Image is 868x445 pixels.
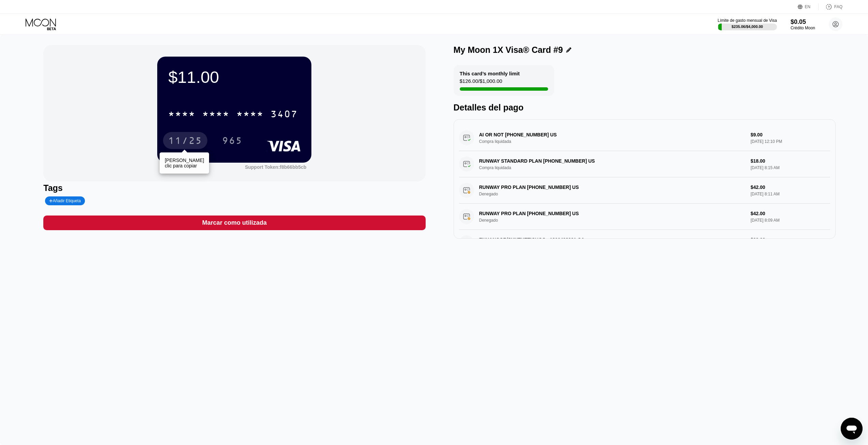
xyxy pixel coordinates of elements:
div: $11.00 [168,68,300,87]
div: $126.00 / $1,000.00 [460,78,502,87]
div: FAQ [819,3,842,10]
div: Support Token:f8b66bb5cb [245,164,306,170]
div: $0.05 [791,18,815,26]
div: $0.05Crédito Moon [791,18,815,30]
div: Support Token: f8b66bb5cb [245,164,306,170]
div: Añadir Etiqueta [45,196,85,205]
iframe: Botón para iniciar la ventana de mensajería [841,418,863,440]
div: 3407 [270,109,298,120]
div: Añadir Etiqueta [49,198,81,203]
div: Marcar como utilizada [202,219,267,227]
div: This card’s monthly limit [460,71,520,76]
div: 11/25 [163,132,207,149]
div: My Moon 1X Visa® Card #9 [454,45,563,55]
div: Límite de gasto mensual de Visa [718,18,777,23]
div: Detalles del pago [454,103,836,113]
div: EN [805,4,811,9]
div: FAQ [834,4,842,9]
div: Crédito Moon [791,26,815,30]
div: Marcar como utilizada [43,216,425,230]
div: $235.06 / $4,000.00 [732,25,763,29]
div: 11/25 [168,136,202,147]
div: Tags [43,183,425,193]
div: [PERSON_NAME] clic para copiar [165,158,204,168]
div: 965 [222,136,242,147]
div: Límite de gasto mensual de Visa$235.06/$4,000.00 [718,18,777,30]
div: 965 [217,132,248,149]
div: EN [798,3,819,10]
